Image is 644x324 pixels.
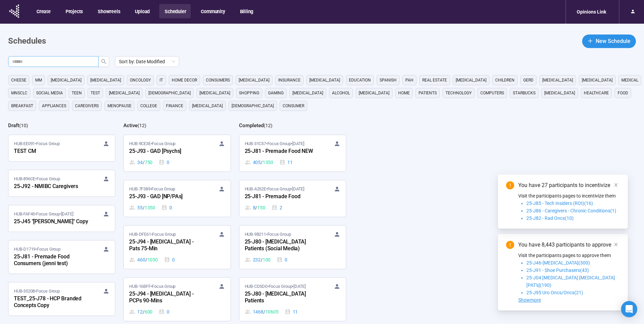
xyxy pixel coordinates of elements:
[518,192,620,200] p: Visit the participants pages to incentivize them
[129,186,175,192] span: HUB-7F389 • Focus Group
[245,140,304,147] span: HUB-31C57 • Focus Group •
[268,90,284,96] span: gaming
[518,241,620,249] div: You have 8,443 participants to approve
[14,140,60,147] span: HUB-EE091 • Focus Group
[91,90,100,96] span: Test
[279,159,293,166] div: 11
[98,56,109,67] button: search
[195,4,230,18] button: Community
[278,77,301,84] span: Insurance
[293,284,306,289] time: [DATE]
[264,123,272,128] span: ( 12 )
[51,77,81,84] span: [MEDICAL_DATA]
[245,186,304,192] span: HUB-A252E • Focus Group •
[8,135,115,161] a: HUB-EE091•Focus GroupTEST CM
[166,102,183,109] span: finance
[60,4,88,18] button: Projects
[129,238,204,253] div: 25-J94 - [MEDICAL_DATA] - Pats 75-Min
[124,180,230,217] a: HUB-7F389•Focus Group25-J93 - GAD [NP/PAs]55 / 13500
[129,256,158,263] div: 460
[621,77,638,84] span: medical
[584,90,609,96] span: healthcare
[90,77,121,84] span: [MEDICAL_DATA]
[159,159,169,166] div: 0
[239,278,346,321] a: HUB-CD5D0•Focus Group•[DATE]25-J80 - [MEDICAL_DATA] Patients1468 / 1060511
[292,141,304,146] time: [DATE]
[145,308,152,316] span: 600
[109,90,140,96] span: [MEDICAL_DATA]
[542,77,573,84] span: [MEDICAL_DATA]
[349,77,371,84] span: education
[245,290,319,305] div: 25-J80 - [MEDICAL_DATA] Patients
[129,147,204,156] div: 25-J93 - GAD [Psychs]
[245,159,273,166] div: 405
[245,256,271,263] div: 232
[235,4,258,18] button: Billing
[526,260,590,265] span: 25-J46-[MEDICAL_DATA](300)
[129,192,204,201] div: 25-J93 - GAD [NP/PAs]
[143,308,145,316] span: /
[239,77,269,84] span: [MEDICAL_DATA]
[621,301,637,317] div: Open Intercom Messenger
[446,90,472,96] span: technology
[11,77,26,84] span: cheese
[72,90,82,96] span: Teen
[332,90,350,96] span: alcohol
[480,90,504,96] span: computers
[523,77,533,84] span: GERD
[129,159,152,166] div: 34
[263,308,265,316] span: /
[239,135,346,171] a: HUB-31C57•Focus Group•[DATE]25-J81 - Premade Food NEW405 / 135011
[285,308,298,316] div: 11
[172,77,197,84] span: home decor
[614,242,618,247] span: close
[124,226,230,269] a: HUB-DFE61•Focus Group25-J94 - [MEDICAL_DATA] - Pats 75-Min460 / 10500
[618,90,628,96] span: Food
[526,208,616,213] span: 25-J86 - Caregivers - Chronic Conditions(1)
[14,253,88,268] div: 25-J81 - Premade Food Consumers (jenni test)
[140,102,157,109] span: college
[283,102,304,109] span: consumer
[582,34,636,48] button: plusNew Schedule
[239,122,264,129] h2: Completed
[513,90,535,96] span: starbucks
[526,290,583,295] span: 25-J95 Uro Oncs/Oncs(21)
[518,297,541,303] span: Showmore
[239,180,346,217] a: HUB-A252E•Focus Group•[DATE]25-J81 - Premade Food8 / 1502
[8,205,115,232] a: HUB-FAF45•Focus Group•[DATE]25-J45 "[PERSON_NAME]" Copy
[239,90,259,96] span: shopping
[359,90,389,96] span: [MEDICAL_DATA]
[124,135,230,171] a: HUB-9CE3E•Focus Group25-J93 - GAD [Psychs]34 / 7500
[526,275,615,288] span: 25-J04 [MEDICAL_DATA] [MEDICAL_DATA] [PAT's](190)
[14,288,60,295] span: HUB-35208 • Focus Group
[143,204,145,211] span: /
[108,102,132,109] span: menopause
[526,215,574,221] span: 25-J82 - Rad Oncs(10)
[263,256,270,263] span: 100
[123,122,138,129] h2: Active
[588,38,593,44] span: plus
[544,90,575,96] span: [MEDICAL_DATA]
[129,290,204,305] div: 25-J94 - [MEDICAL_DATA] - PCPs 90-Mins
[148,90,191,96] span: [DEMOGRAPHIC_DATA]
[292,90,323,96] span: [MEDICAL_DATA]
[14,246,61,253] span: HUB-D1719 • Focus Group
[245,308,279,316] div: 1468
[232,102,274,109] span: [DEMOGRAPHIC_DATA]
[129,283,175,290] span: HUB-16BFF • Focus Group
[161,204,172,211] div: 0
[145,204,155,211] span: 1350
[159,308,169,316] div: 0
[129,140,175,147] span: HUB-9CE3E • Focus Group
[614,183,618,187] span: close
[261,159,263,166] span: /
[506,181,514,189] span: exclamation-circle
[263,159,273,166] span: 1350
[245,238,319,253] div: 25-J80 - [MEDICAL_DATA] Patients (Social Media)
[35,77,42,84] span: MM
[145,159,152,166] span: 750
[277,256,287,263] div: 0
[257,204,265,211] span: 150
[8,282,115,316] a: HUB-35208•Focus GroupTEST_25-J78 - HCP Branded Concepts Copy
[8,35,46,48] h1: Schedules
